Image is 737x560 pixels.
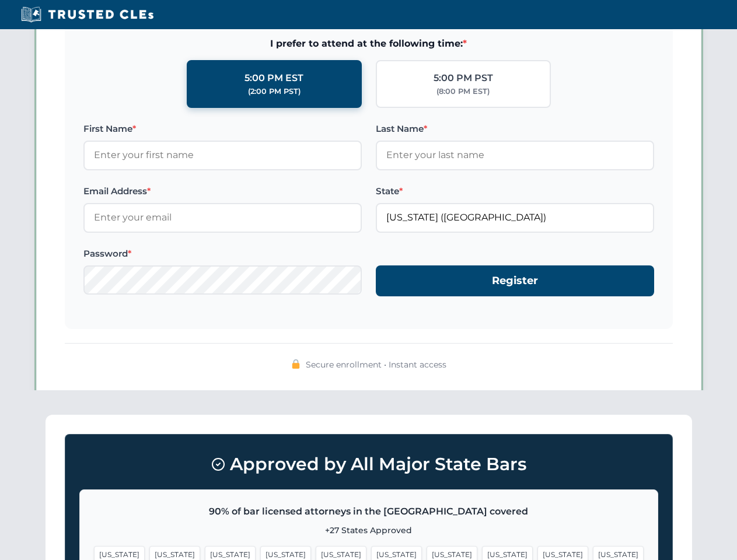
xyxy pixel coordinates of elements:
[291,359,301,369] img: 🔒
[376,184,654,198] label: State
[376,203,654,232] input: Florida (FL)
[376,122,654,136] label: Last Name
[248,86,301,97] div: (2:00 PM PST)
[79,449,658,480] h3: Approved by All Major State Bars
[434,71,493,86] div: 5:00 PM PST
[306,358,446,371] span: Secure enrollment • Instant access
[244,71,303,86] div: 5:00 PM EST
[94,524,644,537] p: +27 States Approved
[83,184,362,198] label: Email Address
[83,36,654,51] span: I prefer to attend at the following time:
[83,141,362,170] input: Enter your first name
[376,141,654,170] input: Enter your last name
[94,504,644,519] p: 90% of bar licensed attorneys in the [GEOGRAPHIC_DATA] covered
[83,203,362,232] input: Enter your email
[376,265,654,296] button: Register
[436,86,490,97] div: (8:00 PM EST)
[83,247,362,261] label: Password
[83,122,362,136] label: First Name
[18,6,157,23] img: Trusted CLEs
